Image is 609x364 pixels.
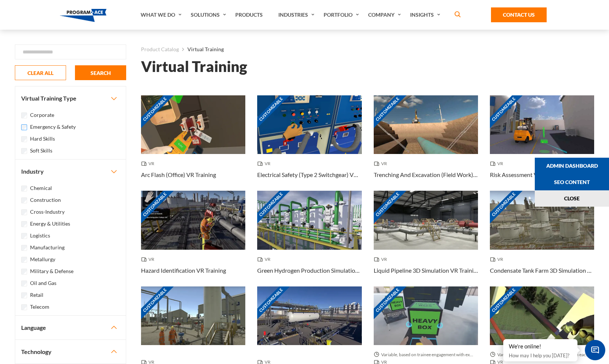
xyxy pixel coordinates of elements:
[30,220,70,228] label: Energy & Utilities
[374,266,478,275] h3: Liquid Pipeline 3D Simulation VR Training
[30,147,52,155] label: Soft Skills
[21,292,27,298] input: Retail
[21,197,27,203] input: Construction
[30,232,50,240] label: Logistics
[15,86,126,110] button: Virtual Training Type
[141,266,226,275] h3: Hazard Identification VR Training
[30,267,73,275] label: Military & Defense
[141,45,179,54] a: Product Catalog
[21,148,27,154] input: Soft Skills
[179,45,224,54] li: Virtual Training
[30,196,61,204] label: Construction
[257,266,361,275] h3: Green Hydrogen Production Simulation VR Training
[374,191,478,286] a: Customizable Thumbnail - Liquid Pipeline 3D Simulation VR Training VR Liquid Pipeline 3D Simulati...
[15,65,66,80] button: CLEAR ALL
[21,281,27,286] input: Oil and Gas
[490,95,594,191] a: Customizable Thumbnail - Risk Assessment VR Training VR Risk Assessment VR Training
[491,7,547,22] a: Contact Us
[21,269,27,275] input: Military & Defense
[21,221,27,227] input: Energy & Utilities
[257,95,361,191] a: Customizable Thumbnail - Electrical Safety (Type 2 Switchgear) VR Training VR Electrical Safety (...
[257,256,274,263] span: VR
[535,190,609,207] button: Close
[15,160,126,183] button: Industry
[490,266,594,275] h3: Condensate Tank Farm 3D Simulation VR Training
[15,340,126,364] button: Technology
[30,184,52,192] label: Chemical
[30,123,76,131] label: Emergency & Safety
[374,256,390,263] span: VR
[490,160,506,167] span: VR
[585,340,605,360] span: Chat Widget
[21,245,27,251] input: Manufacturing
[257,160,274,167] span: VR
[490,351,594,358] span: Variable, based on trainee interaction with each section.
[535,158,609,174] a: Admin Dashboard
[21,136,27,142] input: Hard Skills
[30,208,65,216] label: Cross-Industry
[141,95,245,191] a: Customizable Thumbnail - Arc Flash (Office) VR Training VR Arc Flash (Office) VR Training
[141,60,247,73] h1: Virtual Training
[21,257,27,263] input: Metallurgy
[21,186,27,191] input: Chemical
[257,191,361,286] a: Customizable Thumbnail - Green Hydrogen Production Simulation VR Training VR Green Hydrogen Produ...
[30,111,54,119] label: Corporate
[30,291,43,299] label: Retail
[30,279,56,287] label: Oil and Gas
[30,303,49,311] label: Telecom
[509,351,572,360] p: How may I help you [DATE]?
[21,112,27,118] input: Corporate
[30,255,55,263] label: Metallurgy
[30,243,65,252] label: Manufacturing
[490,256,506,263] span: VR
[141,170,216,179] h3: Arc Flash (Office) VR Training
[257,170,361,179] h3: Electrical Safety (Type 2 Switchgear) VR Training
[374,95,478,191] a: Customizable Thumbnail - Trenching And Excavation (Field Work) VR Training VR Trenching And Excav...
[21,233,27,239] input: Logistics
[490,191,594,286] a: Customizable Thumbnail - Condensate Tank Farm 3D Simulation VR Training VR Condensate Tank Farm 3...
[535,174,609,190] a: Seo Content
[141,256,157,263] span: VR
[374,351,478,358] span: Variable, based on trainee engagement with exercises.
[15,316,126,340] button: Language
[374,170,478,179] h3: Trenching And Excavation (Field Work) VR Training
[141,191,245,286] a: Customizable Thumbnail - Hazard Identification VR Training VR Hazard Identification VR Training
[374,160,390,167] span: VR
[490,170,563,179] h3: Risk Assessment VR Training
[21,209,27,215] input: Cross-Industry
[21,304,27,310] input: Telecom
[141,45,594,54] nav: breadcrumb
[60,9,107,22] img: Program-Ace
[21,124,27,130] input: Emergency & Safety
[141,160,157,167] span: VR
[30,135,55,143] label: Hard Skills
[509,343,572,350] div: We're online!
